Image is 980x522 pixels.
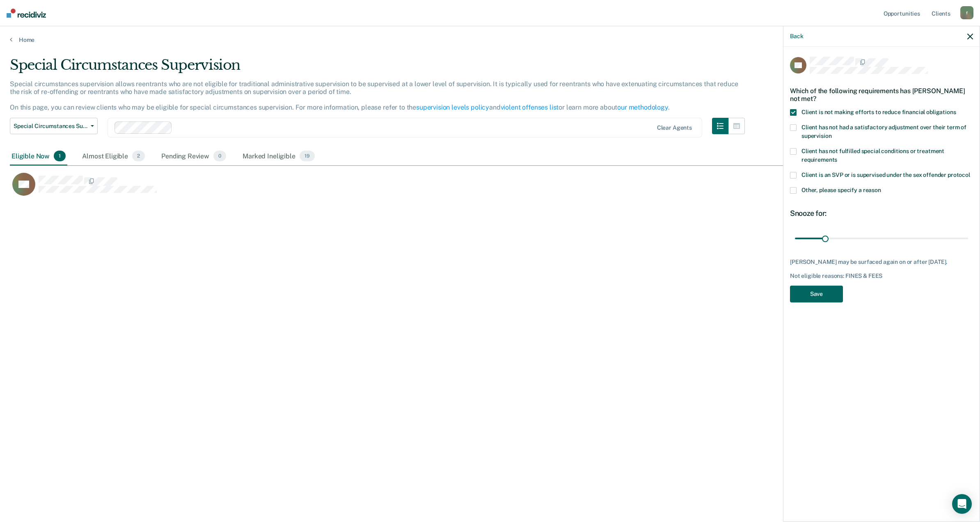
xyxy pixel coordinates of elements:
span: 0 [213,151,226,161]
span: Special Circumstances Supervision [14,123,87,130]
div: Snooze for: [790,209,973,218]
div: Special Circumstances Supervision [10,57,745,80]
button: Back [790,33,803,40]
button: Save [790,286,843,302]
span: Client is not making efforts to reduce financial obligations [801,109,956,115]
div: Almost Eligible [80,147,147,165]
p: Special circumstances supervision allows reentrants who are not eligible for traditional administ... [10,80,738,112]
div: CaseloadOpportunityCell-124JW [10,172,850,205]
a: our methodology [617,103,668,111]
img: Recidiviz [7,9,46,18]
div: Marked Ineligible [241,147,316,165]
span: Client has not had a satisfactory adjustment over their term of supervision [801,124,966,139]
a: violent offenses list [501,103,559,111]
span: Client is an SVP or is supervised under the sex offender protocol [801,172,970,178]
div: Pending Review [160,147,228,165]
span: 2 [132,151,145,161]
span: Client has not fulfilled special conditions or treatment requirements [801,148,944,163]
span: 19 [300,151,315,161]
div: [PERSON_NAME] may be surfaced again on or after [DATE]. [790,259,973,266]
a: Home [10,36,970,43]
div: f [960,6,973,19]
a: supervision levels policy [416,103,489,111]
div: Not eligible reasons: FINES & FEES [790,272,973,279]
div: Open Intercom Messenger [952,494,972,514]
div: Eligible Now [10,147,67,165]
div: Which of the following requirements has [PERSON_NAME] not met? [790,80,973,109]
div: Clear agents [657,124,692,131]
span: Other, please specify a reason [801,187,881,193]
span: 1 [54,151,66,161]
